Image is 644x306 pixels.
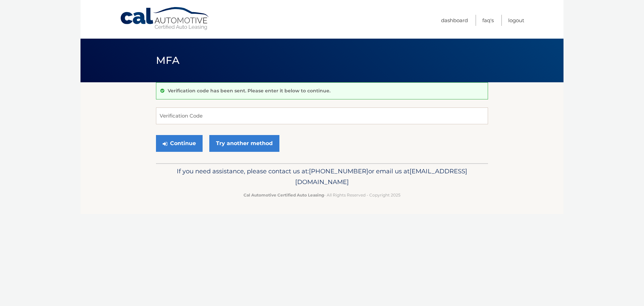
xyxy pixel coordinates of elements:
a: Logout [508,15,524,26]
p: If you need assistance, please contact us at: or email us at [160,166,484,187]
a: Dashboard [441,15,468,26]
input: Verification Code [156,107,488,124]
a: Try another method [209,135,279,152]
span: [EMAIL_ADDRESS][DOMAIN_NAME] [295,167,467,186]
a: FAQ's [482,15,494,26]
p: Verification code has been sent. Please enter it below to continue. [168,88,330,94]
button: Continue [156,135,203,152]
span: [PHONE_NUMBER] [309,167,368,175]
p: - All Rights Reserved - Copyright 2025 [160,191,484,199]
span: MFA [156,54,179,67]
strong: Cal Automotive Certified Auto Leasing [244,192,324,198]
a: Cal Automotive [120,7,210,31]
